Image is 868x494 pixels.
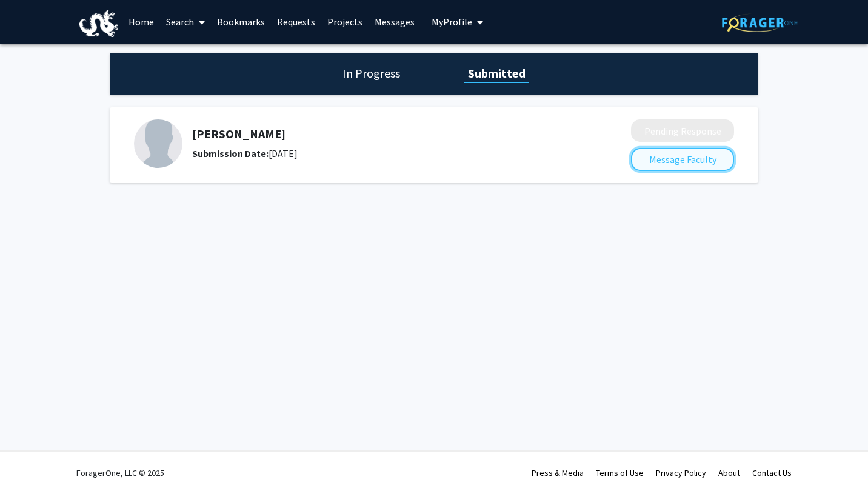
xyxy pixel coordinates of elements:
h5: [PERSON_NAME] [192,127,567,141]
button: Message Faculty [631,148,734,171]
h1: In Progress [339,65,404,82]
a: Search [160,1,211,43]
h1: Submitted [464,65,529,82]
div: [DATE] [192,146,567,161]
a: Bookmarks [211,1,271,43]
span: My Profile [432,16,472,28]
b: Submission Date: [192,147,269,159]
a: Privacy Policy [656,467,706,478]
a: Terms of Use [596,467,644,478]
a: About [718,467,740,478]
a: Contact Us [752,467,792,478]
a: Requests [271,1,321,43]
img: ForagerOne Logo [722,13,798,32]
a: Projects [321,1,369,43]
a: Home [122,1,160,43]
a: Press & Media [532,467,584,478]
iframe: Chat [9,439,52,485]
button: Pending Response [631,119,734,142]
div: ForagerOne, LLC © 2025 [76,452,164,494]
a: Message Faculty [631,153,734,165]
img: Profile Picture [134,119,182,168]
a: Messages [369,1,421,43]
img: Drexel University Logo [79,10,118,37]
